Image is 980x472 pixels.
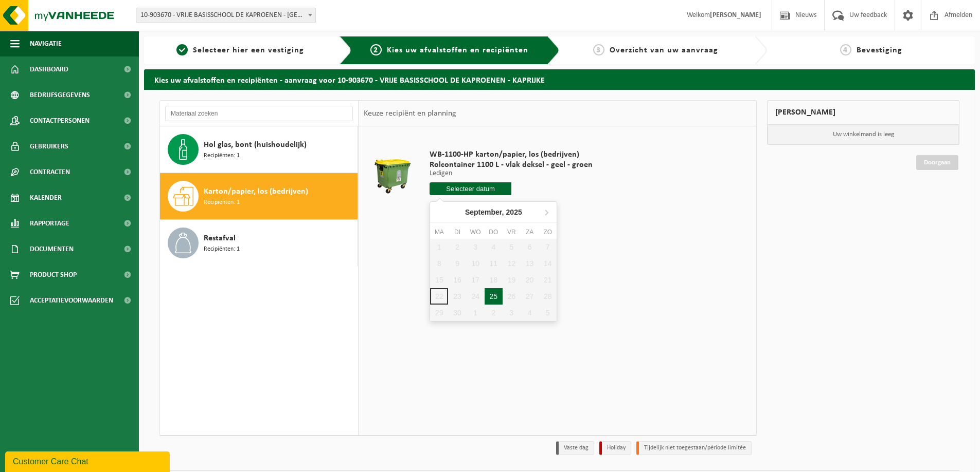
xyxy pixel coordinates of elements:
a: Doorgaan [916,155,958,170]
span: 2 [370,44,382,55]
span: Contactpersonen [30,108,90,134]
span: Navigatie [30,31,62,56]
button: Hol glas, bont (huishoudelijk) Recipiënten: 1 [160,126,358,173]
span: 1 [176,44,188,55]
div: 2 [485,305,503,321]
span: Documenten [30,236,74,262]
li: Tijdelijk niet toegestaan/période limitée [636,441,752,455]
input: Selecteer datum [430,182,511,195]
span: Bedrijfsgegevens [30,82,90,108]
div: zo [539,227,557,237]
span: Rapportage [30,211,69,236]
strong: [PERSON_NAME] [710,11,761,19]
button: Restafval Recipiënten: 1 [160,220,358,266]
span: Acceptatievoorwaarden [30,288,113,313]
span: Recipiënten: 1 [204,198,240,207]
div: 25 [485,288,503,305]
span: Recipiënten: 1 [204,244,240,254]
a: 1Selecteer hier een vestiging [149,44,331,56]
button: Karton/papier, los (bedrijven) Recipiënten: 1 [160,173,358,220]
span: Rolcontainer 1100 L - vlak deksel - geel - groen [430,160,593,170]
div: do [485,227,503,237]
div: September, [461,204,526,220]
span: Kalender [30,185,62,211]
span: 10-903670 - VRIJE BASISSCHOOL DE KAPROENEN - KAPRIJKE [136,8,315,23]
span: WB-1100-HP karton/papier, los (bedrijven) [430,149,593,160]
span: Hol glas, bont (huishoudelijk) [204,139,307,151]
span: Contracten [30,159,70,185]
span: Recipiënten: 1 [204,151,240,161]
span: Kies uw afvalstoffen en recipiënten [387,46,528,54]
iframe: chat widget [5,449,172,472]
span: Bevestiging [857,46,902,54]
span: Restafval [204,232,236,244]
span: Karton/papier, los (bedrijven) [204,185,308,198]
span: Selecteer hier een vestiging [193,46,304,54]
span: Overzicht van uw aanvraag [610,46,718,54]
div: Keuze recipiënt en planning [359,101,461,126]
h2: Kies uw afvalstoffen en recipiënten - aanvraag voor 10-903670 - VRIJE BASISSCHOOL DE KAPROENEN - ... [144,69,975,89]
i: 2025 [506,209,522,216]
div: vr [503,227,521,237]
p: Uw winkelmand is leeg [768,125,959,144]
p: Ledigen [430,170,593,177]
div: [PERSON_NAME] [767,100,959,125]
span: Dashboard [30,56,68,82]
div: ma [430,227,448,237]
span: 3 [593,44,604,55]
input: Materiaal zoeken [165,106,353,121]
span: Gebruikers [30,134,68,159]
li: Holiday [599,441,631,455]
li: Vaste dag [556,441,594,455]
span: 10-903670 - VRIJE BASISSCHOOL DE KAPROENEN - KAPRIJKE [136,8,316,23]
div: di [448,227,466,237]
div: za [521,227,539,237]
span: 4 [840,44,851,55]
span: Product Shop [30,262,77,288]
div: wo [467,227,485,237]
